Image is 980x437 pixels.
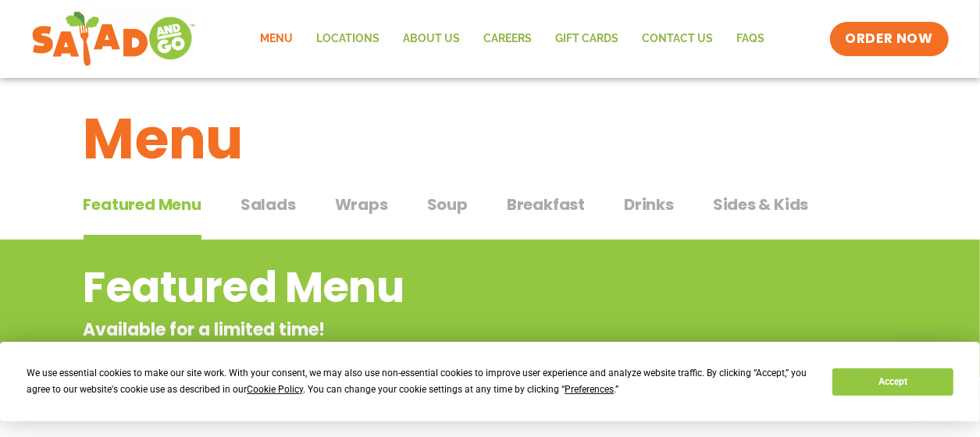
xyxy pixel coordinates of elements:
[31,8,196,70] img: new-SAG-logo-768×292
[247,384,303,395] span: Cookie Policy
[472,21,544,57] a: Careers
[427,193,468,216] span: Soup
[713,193,809,216] span: Sides & Kids
[249,21,777,57] nav: Menu
[84,97,897,181] h1: Menu
[544,21,631,57] a: GIFT CARDS
[84,187,897,240] div: Tabbed content
[507,193,585,216] span: Breakfast
[305,21,392,57] a: Locations
[241,193,296,216] span: Salads
[84,193,201,216] span: Featured Menu
[830,22,949,56] a: ORDER NOW
[84,256,772,319] h2: Featured Menu
[565,384,614,395] span: Preferences
[624,193,674,216] span: Drinks
[392,21,472,57] a: About Us
[631,21,725,57] a: Contact Us
[725,21,777,57] a: FAQs
[27,365,814,398] div: We use essential cookies to make our site work. With your consent, we may also use non-essential ...
[846,30,933,48] span: ORDER NOW
[249,21,305,57] a: Menu
[84,317,772,343] p: Available for a limited time!
[832,368,953,396] button: Accept
[335,193,388,216] span: Wraps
